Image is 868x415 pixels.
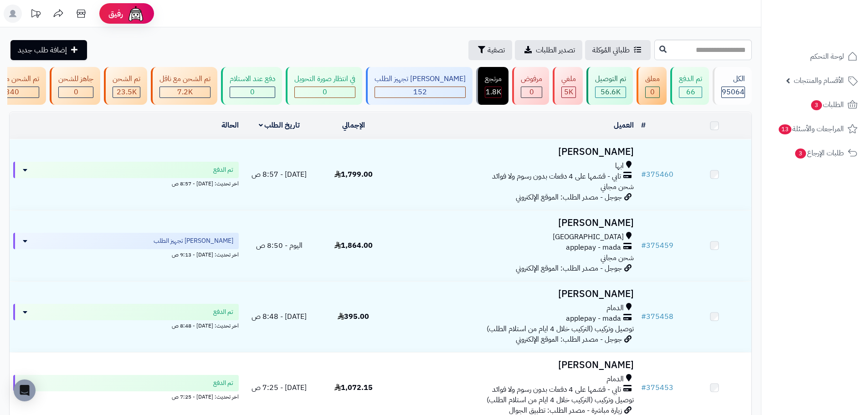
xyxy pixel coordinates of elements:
[679,87,702,97] div: 66
[18,45,67,56] span: إضافة طلب جديد
[14,379,36,401] div: Open Intercom Messenger
[564,87,573,97] span: 5K
[585,67,635,105] a: تم التوصيل 56.6K
[13,249,239,259] div: اخر تحديث: [DATE] - 9:13 ص
[641,240,646,251] span: #
[521,87,542,97] div: 0
[10,40,87,60] a: إضافة طلب جديد
[5,87,19,97] span: 340
[645,74,660,84] div: معلق
[566,313,621,324] span: applepay - mada
[338,311,369,322] span: 395.00
[59,87,93,97] div: 0
[284,67,364,105] a: في انتظار صورة التحويل 0
[614,120,634,131] a: العميل
[561,74,576,84] div: ملغي
[149,67,219,105] a: تم الشحن مع ناقل 7.2K
[334,169,373,180] span: 1,799.00
[679,74,702,84] div: تم الدفع
[806,20,859,39] img: logo-2.png
[108,8,123,19] span: رفيق
[615,161,624,171] span: ابها
[13,320,239,330] div: اخر تحديث: [DATE] - 8:48 ص
[551,67,585,105] a: ملغي 5K
[294,74,355,84] div: في انتظار صورة التحويل
[641,169,646,180] span: #
[810,98,844,111] span: الطلبات
[375,74,466,84] div: [PERSON_NAME] تجهيز الطلب
[606,374,624,384] span: الدمام
[177,87,193,97] span: 7.2K
[24,5,47,25] a: تحديثات المنصة
[596,87,626,97] div: 56628
[794,74,844,87] span: الأقسام والمنتجات
[641,240,673,251] a: #375459
[515,40,582,60] a: تصدير الطلبات
[601,87,621,97] span: 56.6K
[256,240,303,251] span: اليوم - 8:50 ص
[364,67,474,105] a: [PERSON_NAME] تجهيز الطلب 152
[334,240,373,251] span: 1,864.00
[516,263,622,274] span: جوجل - مصدر الطلب: الموقع الإلكتروني
[394,360,634,370] h3: [PERSON_NAME]
[668,67,711,105] a: تم الدفع 66
[641,382,646,393] span: #
[601,252,634,263] span: شحن مجاني
[468,40,512,60] button: تصفية
[154,236,233,246] span: [PERSON_NAME] تجهيز الطلب
[113,87,140,97] div: 23479
[795,149,806,159] span: 3
[592,45,630,56] span: طلباتي المُوكلة
[213,165,233,174] span: تم الدفع
[487,323,634,334] span: توصيل وتركيب (التركيب خلال 4 ايام من استلام الطلب)
[794,147,844,159] span: طلبات الإرجاع
[595,74,626,84] div: تم التوصيل
[778,123,844,135] span: المراجعات والأسئلة
[641,311,646,322] span: #
[323,87,327,97] span: 0
[102,67,149,105] a: تم الشحن 23.5K
[516,192,622,203] span: جوجل - مصدر الطلب: الموقع الإلكتروني
[334,382,373,393] span: 1,072.15
[641,382,673,393] a: #375453
[492,384,621,395] span: تابي - قسّمها على 4 دفعات بدون رسوم ولا فوائد
[722,87,745,97] span: 95064
[641,311,673,322] a: #375458
[250,87,255,97] span: 0
[536,45,575,56] span: تصدير الطلبات
[13,178,239,188] div: اخر تحديث: [DATE] - 8:57 ص
[767,46,863,67] a: لوحة التحكم
[646,87,659,97] div: 0
[585,40,651,60] a: طلباتي المُوكلة
[521,74,542,84] div: مرفوض
[516,334,622,345] span: جوجل - مصدر الطلب: الموقع الإلكتروني
[562,87,575,97] div: 4975
[641,120,646,131] a: #
[127,5,145,23] img: ai-face.png
[252,311,307,322] span: [DATE] - 8:48 ص
[553,232,624,242] span: [GEOGRAPHIC_DATA]
[230,87,275,97] div: 0
[606,303,624,313] span: الدمام
[767,94,863,116] a: الطلبات3
[159,74,211,84] div: تم الشحن مع ناقل
[487,395,634,405] span: توصيل وتركيب (التركيب خلال 4 ايام من استلام الطلب)
[295,87,355,97] div: 0
[810,50,844,63] span: لوحة التحكم
[219,67,284,105] a: دفع عند الاستلام 0
[117,87,137,97] span: 23.5K
[566,242,621,253] span: applepay - mada
[259,120,300,131] a: تاريخ الطلب
[635,67,668,105] a: معلق 0
[213,307,233,317] span: تم الدفع
[74,87,78,97] span: 0
[394,218,634,228] h3: [PERSON_NAME]
[252,382,307,393] span: [DATE] - 7:25 ص
[58,74,93,84] div: جاهز للشحن
[48,67,102,105] a: جاهز للشحن 0
[510,67,551,105] a: مرفوض 0
[160,87,210,97] div: 7223
[486,87,501,97] span: 1.8K
[230,74,275,84] div: دفع عند الاستلام
[711,67,754,105] a: الكل95064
